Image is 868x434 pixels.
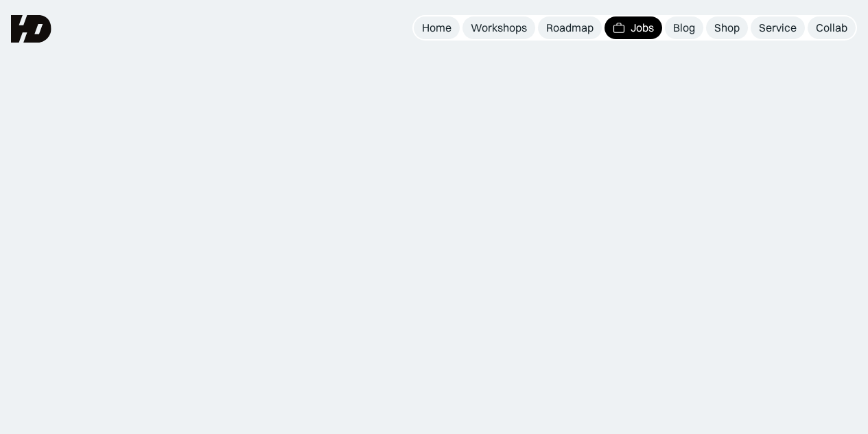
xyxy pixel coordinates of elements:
a: Workshops [462,16,535,39]
a: Home [414,16,460,39]
div: Blog [673,21,695,35]
div: Workshops [471,21,527,35]
a: Service [751,16,805,39]
div: Roadmap [546,21,594,35]
a: Shop [706,16,748,39]
div: Jobs [631,21,654,35]
a: Collab [808,16,856,39]
a: Roadmap [538,16,602,39]
div: Home [422,21,451,35]
div: Service [759,21,797,35]
div: Shop [714,21,740,35]
div: Collab [816,21,847,35]
a: Jobs [605,16,662,39]
a: Blog [665,16,703,39]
